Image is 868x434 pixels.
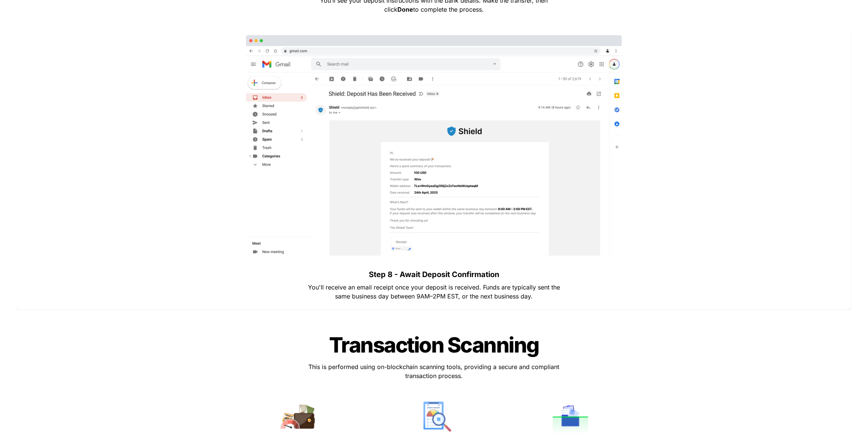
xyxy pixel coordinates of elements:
span: Transaction Scanning [329,332,539,358]
strong: Step 8 - Await Deposit Confirmation [369,270,499,279]
span: This is performed using on-blockchain scanning tools, providing a secure and compliant transactio... [309,363,562,380]
span: You'll receive an email receipt once your deposit is received. Funds are typically sent the same ... [308,283,562,300]
span: to complete the process. [413,6,484,13]
strong: Done [397,6,413,13]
